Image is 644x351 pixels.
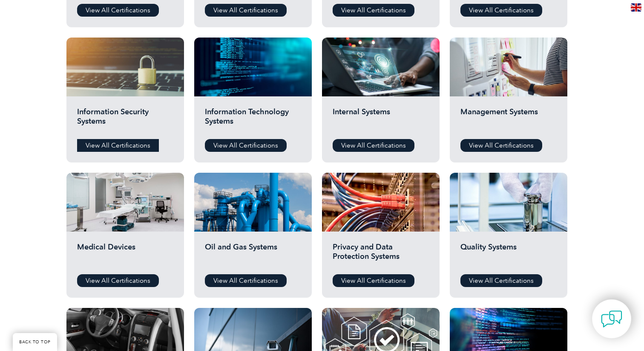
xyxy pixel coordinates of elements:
[460,139,542,152] a: View All Certifications
[460,107,557,133] h2: Management Systems
[333,139,414,152] a: View All Certifications
[205,107,301,133] h2: Information Technology Systems
[77,4,159,17] a: View All Certifications
[77,139,159,152] a: View All Certifications
[77,274,159,287] a: View All Certifications
[205,274,287,287] a: View All Certifications
[333,4,414,17] a: View All Certifications
[13,333,57,351] a: BACK TO TOP
[205,4,287,17] a: View All Certifications
[631,3,641,12] img: en
[460,4,542,17] a: View All Certifications
[77,107,173,133] h2: Information Security Systems
[460,242,557,268] h2: Quality Systems
[205,139,287,152] a: View All Certifications
[205,242,301,268] h2: Oil and Gas Systems
[333,107,429,133] h2: Internal Systems
[77,242,173,268] h2: Medical Devices
[460,274,542,287] a: View All Certifications
[333,274,414,287] a: View All Certifications
[601,308,622,330] img: contact-chat.png
[333,242,429,268] h2: Privacy and Data Protection Systems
